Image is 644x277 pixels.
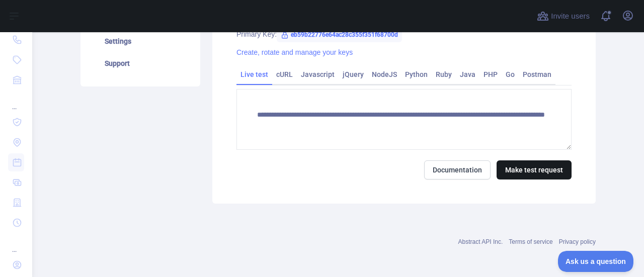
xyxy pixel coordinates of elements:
[368,66,401,82] a: NodeJS
[401,66,432,82] a: Python
[559,238,596,245] a: Privacy policy
[519,66,555,82] a: Postman
[236,48,353,56] a: Create, rotate and manage your keys
[458,238,503,245] a: Abstract API Inc.
[456,66,479,82] a: Java
[558,251,634,272] iframe: Toggle Customer Support
[509,238,552,245] a: Terms of service
[272,66,297,82] a: cURL
[339,66,368,82] a: jQuery
[424,160,491,179] a: Documentation
[236,66,272,82] a: Live test
[8,234,24,254] div: ...
[535,8,592,24] button: Invite users
[93,30,188,52] a: Settings
[551,11,590,22] span: Invite users
[277,27,402,42] span: eb59b22776e64ac28c355f351f68700d
[297,66,339,82] a: Javascript
[8,91,24,111] div: ...
[497,160,572,179] button: Make test request
[236,29,572,39] div: Primary Key:
[479,66,502,82] a: PHP
[502,66,519,82] a: Go
[93,52,188,74] a: Support
[432,66,456,82] a: Ruby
